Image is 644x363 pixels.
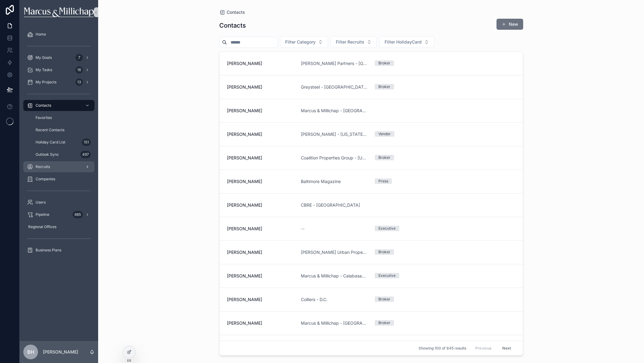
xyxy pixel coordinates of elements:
a: Colliers - D.C. [301,296,328,303]
span: Filter Recruits [336,39,364,45]
a: [PERSON_NAME][PERSON_NAME] Urban Property Advisors - [GEOGRAPHIC_DATA]Broker [220,240,523,264]
span: [PERSON_NAME] [227,60,293,67]
span: Filter Category [285,39,316,45]
span: [PERSON_NAME] [227,296,293,303]
a: My Tasks16 [23,64,94,75]
div: scrollable content [20,25,98,264]
a: Recruits [23,161,94,172]
a: [PERSON_NAME]Colliers - D.C.Broker [220,288,523,311]
a: CBRE - [GEOGRAPHIC_DATA] [301,202,360,208]
button: Select Button [280,36,328,48]
div: Broker [378,249,390,255]
a: [PERSON_NAME]JLL - D.C.Broker [220,335,523,358]
span: Companies [36,177,55,181]
a: My Projects13 [23,77,94,88]
div: 497 [80,151,91,158]
span: [PERSON_NAME] [227,84,293,90]
div: 13 [75,78,83,86]
span: Recent Contacts [36,128,64,132]
a: Marcus & Millichap - Calabasas (HQ) [301,273,367,279]
div: Press [378,178,388,184]
h1: Contacts [219,21,246,30]
a: [PERSON_NAME]Marcus & Millichap - Calabasas (HQ)Executive [220,264,523,288]
a: Regional Offices [23,221,94,232]
a: [PERSON_NAME]Greysteel - [GEOGRAPHIC_DATA]Broker [220,75,523,99]
span: [PERSON_NAME] [227,273,293,279]
img: App logo [24,7,94,17]
a: [PERSON_NAME] Urban Property Advisors - [GEOGRAPHIC_DATA] [301,249,367,255]
a: Companies [23,174,94,185]
button: Select Button [379,36,434,48]
span: [PERSON_NAME] [227,178,293,185]
div: 7 [75,54,83,61]
span: BH [27,348,34,356]
div: Executive [378,273,396,278]
div: 16 [75,66,83,74]
a: Coalition Properties Group - [US_STATE][GEOGRAPHIC_DATA] [301,155,367,161]
a: [PERSON_NAME]--Executive [220,217,523,240]
a: Contacts [23,100,94,111]
a: [PERSON_NAME]CBRE - [GEOGRAPHIC_DATA] [220,193,523,217]
button: New [496,19,523,30]
span: -- [301,226,305,232]
a: [PERSON_NAME] Partners - [GEOGRAPHIC_DATA] [301,60,367,67]
span: My Tasks [36,67,52,72]
a: My Goals7 [23,52,94,63]
span: [PERSON_NAME] [227,320,293,326]
a: Holiday Card List151 [31,137,94,148]
div: 151 [82,139,91,146]
div: Broker [378,320,390,326]
span: Recruits [36,164,50,169]
a: Marcus & Millichap - [GEOGRAPHIC_DATA] [301,320,367,326]
a: [PERSON_NAME]Marcus & Millichap - [GEOGRAPHIC_DATA]Broker [220,311,523,335]
a: Recent Contacts [31,124,94,136]
span: Users [36,200,46,205]
a: Pipeline685 [23,209,94,220]
span: Business Plans [36,248,61,253]
a: [PERSON_NAME][PERSON_NAME] Partners - [GEOGRAPHIC_DATA]Broker [220,52,523,75]
div: Broker [378,84,390,90]
p: [PERSON_NAME] [43,349,78,355]
span: Showing 100 of 845 results [419,346,466,351]
span: Favorites [36,115,52,120]
a: Business Plans [23,245,94,256]
span: Contacts [36,103,51,108]
div: Broker [378,296,390,302]
span: Holiday Card List [36,140,65,145]
span: [PERSON_NAME] [227,108,293,114]
a: Outlook Sync497 [31,149,94,160]
a: Favorites [31,112,94,123]
span: [PERSON_NAME] [227,155,293,161]
span: Filter HolidayCard [385,39,422,45]
a: Home [23,29,94,40]
span: Contacts [227,9,245,15]
span: Outlook Sync [36,152,59,157]
a: [PERSON_NAME]Coalition Properties Group - [US_STATE][GEOGRAPHIC_DATA]Broker [220,146,523,170]
a: [PERSON_NAME] - [US_STATE] Office [301,131,367,137]
a: Contacts [219,9,245,15]
span: [PERSON_NAME] [227,131,293,137]
div: Executive [378,226,396,231]
span: Home [36,32,46,37]
div: 685 [73,211,83,218]
a: Marcus & Millichap - [GEOGRAPHIC_DATA] [301,108,367,114]
a: [PERSON_NAME]Marcus & Millichap - [GEOGRAPHIC_DATA] [220,99,523,122]
a: [PERSON_NAME]Baltimore MagazinePress [220,170,523,193]
div: Broker [378,155,390,160]
button: Next [498,343,515,353]
a: Baltimore Magazine [301,178,341,185]
span: [PERSON_NAME] [227,202,293,208]
span: [PERSON_NAME] [227,249,293,255]
span: Pipeline [36,212,49,217]
a: Users [23,197,94,208]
